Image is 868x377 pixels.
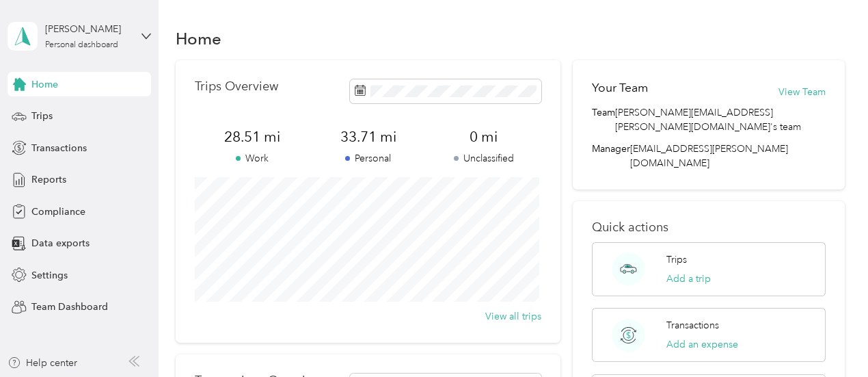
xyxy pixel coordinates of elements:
[791,300,868,377] iframe: Everlance-gr Chat Button Frame
[615,105,826,134] span: [PERSON_NAME][EMAIL_ADDRESS][PERSON_NAME][DOMAIN_NAME]'s team
[31,300,108,314] span: Team Dashboard
[485,309,541,324] button: View all trips
[31,77,58,92] span: Home
[31,236,90,250] span: Data exports
[592,105,615,134] span: Team
[666,252,687,267] p: Trips
[592,220,826,235] p: Quick actions
[195,79,278,94] p: Trips Overview
[8,356,77,370] button: Help center
[45,22,131,36] div: [PERSON_NAME]
[31,205,85,219] span: Compliance
[310,151,426,166] p: Personal
[195,127,310,146] span: 28.51 mi
[630,143,788,169] span: [EMAIL_ADDRESS][PERSON_NAME][DOMAIN_NAME]
[310,127,426,146] span: 33.71 mi
[666,337,738,352] button: Add an expense
[778,85,826,99] button: View Team
[31,172,66,187] span: Reports
[31,268,68,283] span: Settings
[176,31,221,46] h1: Home
[426,151,541,166] p: Unclassified
[31,141,87,155] span: Transactions
[666,272,711,286] button: Add a trip
[195,151,310,166] p: Work
[45,41,118,49] div: Personal dashboard
[666,318,719,333] p: Transactions
[426,127,541,146] span: 0 mi
[592,79,648,96] h2: Your Team
[31,109,53,123] span: Trips
[592,142,630,170] span: Manager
